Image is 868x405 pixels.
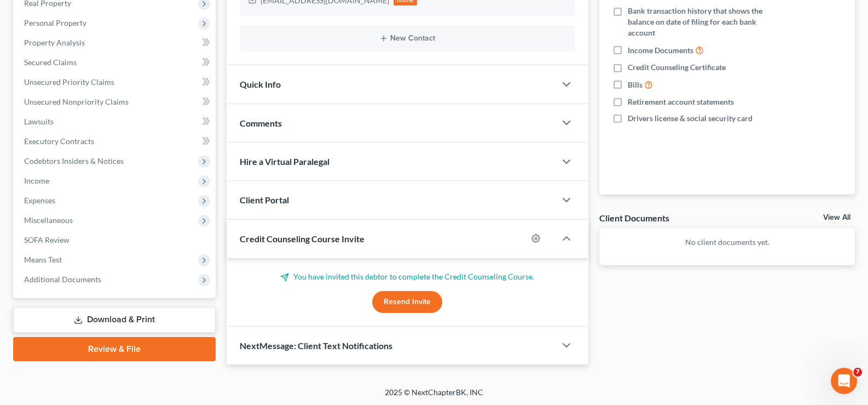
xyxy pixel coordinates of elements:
span: Income Documents [628,45,693,56]
span: Personal Property [24,18,86,27]
span: Executory Contracts [24,136,94,146]
span: Additional Documents [24,275,101,284]
p: You have invited this debtor to complete the Credit Counseling Course. [240,271,576,282]
span: Lawsuits [24,117,54,126]
span: Hire a Virtual Paralegal [240,156,329,167]
span: Quick Info [240,79,281,89]
span: Income [24,176,49,185]
span: Secured Claims [24,58,77,67]
a: Download & Print [13,307,216,333]
span: Codebtors Insiders & Notices [24,156,124,166]
span: Bills [628,79,643,90]
a: View All [823,214,850,221]
span: Client Portal [240,195,289,205]
span: Drivers license & social security card [628,113,753,124]
span: SOFA Review [24,235,70,244]
span: Comments [240,118,282,128]
div: Client Documents [599,212,669,224]
span: Bank transaction history that shows the balance on date of filing for each bank account [628,5,782,38]
span: 7 [853,368,862,377]
span: Property Analysis [24,38,85,47]
span: Retirement account statements [628,96,734,107]
span: Miscellaneous [24,215,73,225]
a: Unsecured Priority Claims [15,72,216,92]
span: Unsecured Priority Claims [24,77,114,87]
span: Expenses [24,196,55,205]
a: Executory Contracts [15,132,216,151]
span: NextMessage: Client Text Notifications [240,340,392,351]
button: Resend Invite [372,291,442,313]
a: Lawsuits [15,112,216,132]
span: Means Test [24,255,62,264]
a: Secured Claims [15,53,216,72]
iframe: Intercom live chat [831,368,857,394]
a: Unsecured Nonpriority Claims [15,92,216,112]
span: Credit Counseling Certificate [628,62,726,73]
p: No client documents yet. [608,237,846,248]
a: Property Analysis [15,33,216,53]
a: SOFA Review [15,230,216,250]
button: New Contact [248,34,567,43]
span: Unsecured Nonpriority Claims [24,97,129,106]
span: Credit Counseling Course Invite [240,233,364,244]
a: Review & File [13,337,216,361]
